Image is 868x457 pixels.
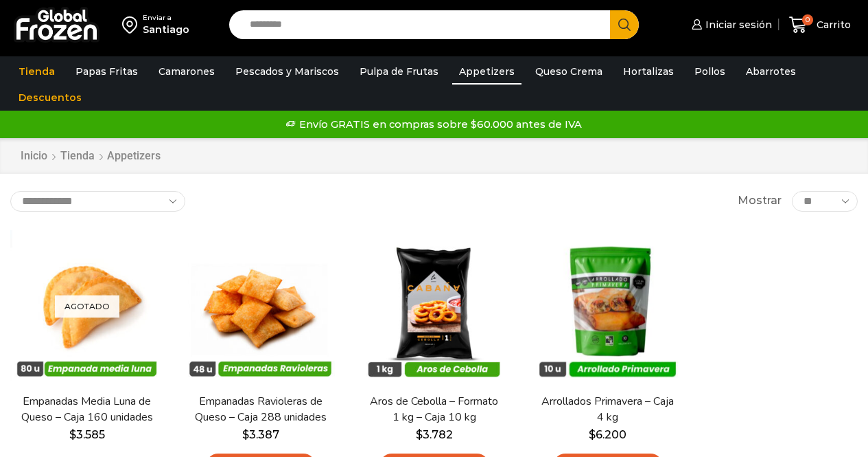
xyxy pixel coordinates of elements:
select: Pedido de la tienda [10,191,185,212]
a: Camarones [152,58,222,85]
a: Queso Crema [528,58,609,85]
span: Iniciar sesión [702,18,772,32]
a: Empanadas Media Luna de Queso – Caja 160 unidades [18,394,156,425]
bdi: 3.585 [69,428,105,441]
span: $ [242,428,249,441]
div: Santiago [143,23,189,36]
a: Tienda [12,58,62,85]
a: 0 Carrito [786,9,854,41]
div: Enviar a [143,13,189,23]
p: Agotado [55,296,119,318]
span: $ [69,428,76,441]
img: address-field-icon.svg [122,13,143,36]
button: Search button [610,10,639,39]
bdi: 3.782 [416,428,453,441]
span: 0 [802,14,813,25]
bdi: 3.387 [242,428,279,441]
a: Inicio [20,148,48,164]
bdi: 6.200 [589,428,626,441]
a: Abarrotes [739,58,803,85]
a: Pollos [688,58,732,85]
a: Iniciar sesión [688,11,772,38]
span: Carrito [813,18,851,32]
a: Pescados y Mariscos [228,58,346,85]
a: Tienda [60,148,95,164]
span: $ [416,428,423,441]
a: Empanadas Ravioleras de Queso – Caja 288 unidades [191,394,329,425]
nav: Breadcrumb [20,148,161,164]
span: Mostrar [738,193,782,209]
h1: Appetizers [107,149,161,162]
a: Aros de Cebolla – Formato 1 kg – Caja 10 kg [365,394,503,425]
a: Pulpa de Frutas [353,58,445,85]
a: Hortalizas [616,58,681,85]
a: Papas Fritas [69,58,145,85]
a: Appetizers [452,58,521,85]
span: $ [589,428,596,441]
a: Arrollados Primavera – Caja 4 kg [539,394,677,425]
a: Descuentos [12,85,89,111]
